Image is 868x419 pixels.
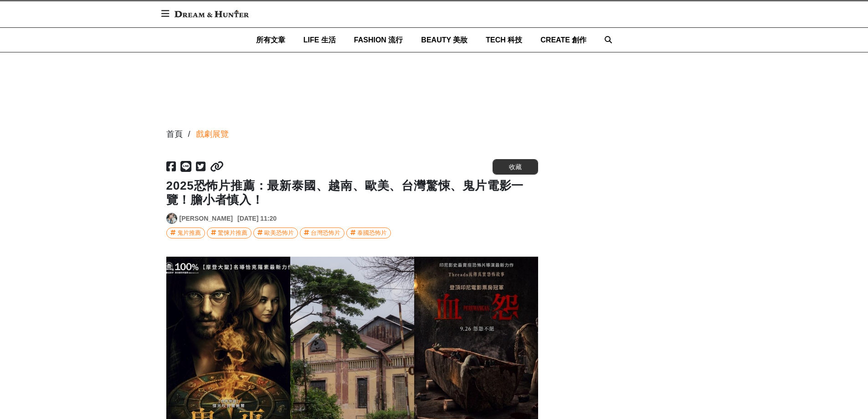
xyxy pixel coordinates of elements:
[486,28,522,52] a: TECH 科技
[346,228,391,238] a: 泰國恐怖片
[311,228,340,238] div: 台灣恐怖片
[493,159,538,175] button: 收藏
[166,179,538,207] h1: 2025恐怖片推薦：最新泰國、越南、歐美、台灣驚悚、鬼片電影一覽！膽小者慎入！
[300,228,344,238] a: 台灣恐怖片
[354,36,403,44] span: FASHION 流行
[166,128,183,140] div: 首頁
[540,36,586,44] span: CREATE 創作
[421,36,467,44] span: BEAUTY 美妝
[540,28,586,52] a: CREATE 創作
[196,128,229,140] a: 戲劇展覽
[170,5,253,22] img: Dream & Hunter
[167,213,177,223] img: Avatar
[256,36,285,44] span: 所有文章
[166,213,177,224] a: Avatar
[166,228,205,238] a: 鬼片推薦
[357,228,387,238] div: 泰國恐怖片
[207,228,252,238] a: 驚悚片推薦
[188,128,190,140] div: /
[486,36,522,44] span: TECH 科技
[180,214,233,223] a: [PERSON_NAME]
[253,228,298,238] a: 歐美恐怖片
[303,36,336,44] span: LIFE 生活
[237,214,277,223] div: [DATE] 11:20
[303,28,336,52] a: LIFE 生活
[177,228,201,238] div: 鬼片推薦
[218,228,247,238] div: 驚悚片推薦
[264,228,294,238] div: 歐美恐怖片
[421,28,467,52] a: BEAUTY 美妝
[256,28,285,52] a: 所有文章
[354,28,403,52] a: FASHION 流行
